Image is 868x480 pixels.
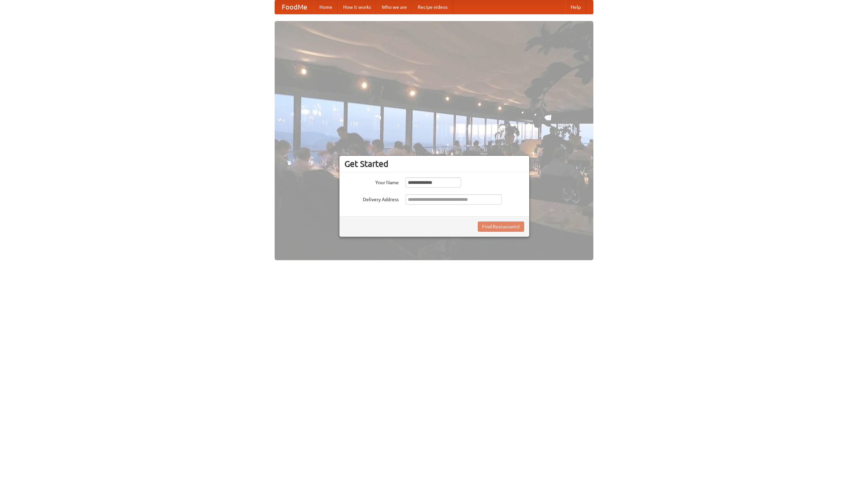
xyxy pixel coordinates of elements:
label: Your Name [344,177,399,186]
a: Home [314,0,338,14]
h3: Get Started [344,159,524,169]
button: Find Restaurants! [478,222,524,232]
a: Help [565,0,586,14]
a: Recipe videos [412,0,453,14]
a: FoodMe [275,0,314,14]
label: Delivery Address [344,194,399,203]
a: How it works [338,0,376,14]
a: Who we are [376,0,412,14]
